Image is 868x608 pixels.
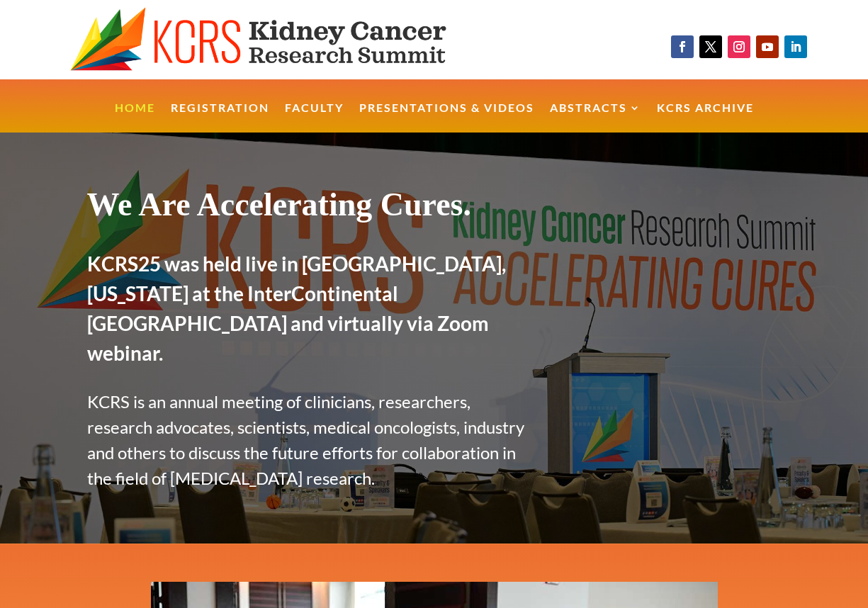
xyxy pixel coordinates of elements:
[87,185,537,231] h1: We Are Accelerating Cures.
[171,103,269,133] a: Registration
[87,249,537,375] h2: KCRS25 was held live in [GEOGRAPHIC_DATA], [US_STATE] at the InterContinental [GEOGRAPHIC_DATA] a...
[699,35,722,58] a: Follow on X
[756,35,779,58] a: Follow on Youtube
[671,35,694,58] a: Follow on Facebook
[550,103,641,133] a: Abstracts
[87,389,537,491] p: KCRS is an annual meeting of clinicians, researchers, research advocates, scientists, medical onc...
[115,103,155,133] a: Home
[784,35,807,58] a: Follow on LinkedIn
[657,103,754,133] a: KCRS Archive
[728,35,750,58] a: Follow on Instagram
[359,103,534,133] a: Presentations & Videos
[285,103,344,133] a: Faculty
[70,7,492,72] img: KCRS generic logo wide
